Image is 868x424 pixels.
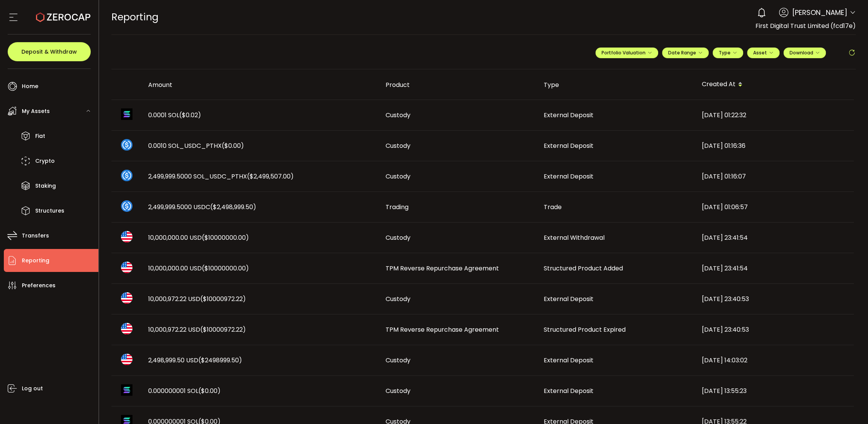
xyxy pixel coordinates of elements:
span: Custody [386,141,410,150]
span: 2,499,999.5000 SOL_USDC_PTHX [148,172,294,181]
div: [DATE] 01:16:36 [696,141,854,150]
img: usd_portfolio.svg [121,262,132,273]
div: Created At [696,78,854,91]
span: ($2,498,999.50) [210,203,256,211]
span: Date Range [668,49,703,56]
span: ($0.00) [222,141,244,150]
img: sol_usdc_pthx_portfolio.png [121,139,132,151]
span: Download [790,49,820,56]
span: Reporting [111,10,159,24]
div: [DATE] 23:41:54 [696,233,854,242]
span: External Deposit [544,356,593,365]
span: External Withdrawal [544,233,605,242]
span: Log out [22,383,43,394]
span: Custody [386,356,410,365]
span: Custody [386,233,410,242]
button: Download [783,47,826,58]
iframe: Chat Widget [830,387,868,424]
div: Amount [142,80,379,89]
span: ($0.02) [179,111,201,120]
span: External Deposit [544,141,593,150]
span: External Deposit [544,386,593,395]
span: TPM Reverse Repurchase Agreement [386,325,499,334]
span: Trade [544,203,562,211]
span: Home [22,81,38,92]
img: usdc_portfolio.svg [121,200,132,212]
button: Asset [747,47,780,58]
span: ($10000972.22) [200,325,246,334]
span: Custody [386,172,410,181]
span: Structured Product Added [544,264,623,273]
span: [PERSON_NAME] [792,7,847,18]
span: Type [719,49,737,56]
span: External Deposit [544,111,593,120]
span: 10,000,972.22 USD [148,325,246,334]
span: ($0.00) [198,386,221,395]
span: External Deposit [544,172,593,181]
button: Date Range [662,47,709,58]
img: usd_portfolio.svg [121,292,132,304]
span: ($10000972.22) [200,295,246,303]
div: Type [538,80,696,89]
button: Portfolio Valuation [595,47,658,58]
button: Deposit & Withdraw [8,42,91,61]
img: usd_portfolio.svg [121,354,132,365]
div: [DATE] 01:16:07 [696,172,854,181]
span: 0.0010 SOL_USDC_PTHX [148,141,244,150]
span: ($2498999.50) [198,356,242,365]
img: sol_portfolio.png [121,108,132,120]
div: Product [379,80,538,89]
img: usd_portfolio.svg [121,323,132,334]
span: 10,000,000.00 USD [148,233,249,242]
span: ($2,499,507.00) [247,172,294,181]
span: Staking [35,180,56,192]
span: Deposit & Withdraw [21,49,77,54]
span: Fiat [35,131,45,142]
span: ($10000000.00) [202,233,249,242]
span: Crypto [35,156,55,167]
span: Portfolio Valuation [602,49,652,56]
span: Transfers [22,230,49,241]
button: Type [713,47,743,58]
span: ($10000000.00) [202,264,249,273]
span: Custody [386,386,410,395]
div: [DATE] 23:40:53 [696,325,854,334]
span: TPM Reverse Repurchase Agreement [386,264,499,273]
img: sol_usdc_pthx_portfolio.png [121,170,132,181]
span: 2,498,999.50 USD [148,356,242,365]
span: 10,000,972.22 USD [148,295,246,303]
span: Asset [753,49,767,56]
span: 0.0001 SOL [148,111,201,120]
span: 0.000000001 SOL [148,386,221,395]
div: [DATE] 01:22:32 [696,111,854,120]
span: Structures [35,205,64,216]
span: Structured Product Expired [544,325,626,334]
div: [DATE] 01:06:57 [696,203,854,211]
span: 2,499,999.5000 USDC [148,203,256,211]
span: My Assets [22,106,50,117]
span: Custody [386,111,410,120]
div: [DATE] 13:55:23 [696,386,854,395]
span: Custody [386,295,410,303]
span: Trading [386,203,409,211]
img: sol_portfolio.png [121,384,132,396]
div: [DATE] 23:40:53 [696,295,854,303]
img: usd_portfolio.svg [121,231,132,242]
span: Preferences [22,280,56,291]
span: External Deposit [544,295,593,303]
div: [DATE] 14:03:02 [696,356,854,365]
span: 10,000,000.00 USD [148,264,249,273]
span: First Digital Trust Limited (fcd17e) [755,21,856,30]
div: [DATE] 23:41:54 [696,264,854,273]
span: Reporting [22,255,49,266]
